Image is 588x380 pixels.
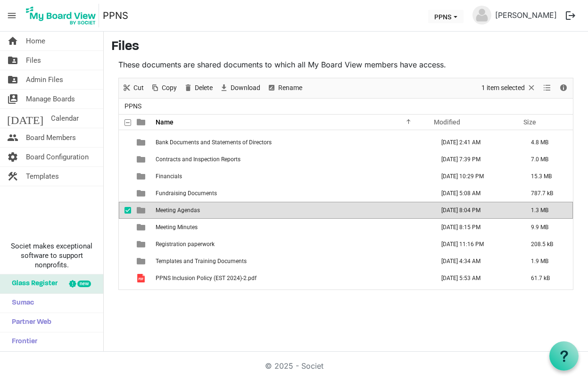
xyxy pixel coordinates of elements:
td: checkbox [119,219,131,236]
a: PPNS [103,6,128,25]
a: © 2025 - Societ [265,361,323,371]
span: construction [7,167,18,186]
td: Financials is template cell column header Name [153,168,431,185]
td: checkbox [119,202,131,219]
td: checkbox [119,134,131,151]
button: Delete [182,82,215,94]
td: is template cell column header type [131,151,153,168]
span: Cut [133,82,145,94]
td: December 30, 2024 11:16 PM column header Modified [431,236,521,253]
img: My Board View Logo [23,4,99,27]
td: 1.3 MB is template cell column header Size [521,202,573,219]
td: 4.8 MB is template cell column header Size [521,134,573,151]
td: Fundraising Documents is template cell column header Name [153,185,431,202]
a: My Board View Logo [23,4,103,27]
td: checkbox [119,270,131,287]
td: September 19, 2025 8:15 PM column header Modified [431,219,521,236]
td: is template cell column header type [131,236,153,253]
span: Sumac [7,294,34,313]
td: is template cell column header type [131,185,153,202]
span: Admin Files [26,70,63,89]
td: checkbox [119,168,131,185]
div: Cut [119,78,147,98]
button: Selection [480,82,538,94]
td: October 04, 2024 7:39 PM column header Modified [431,151,521,168]
button: View dropdownbutton [541,82,553,94]
button: Cut [121,82,146,94]
span: Bank Documents and Statements of Directors [156,139,272,146]
div: View [539,78,555,98]
td: checkbox [119,236,131,253]
span: 1 item selected [480,82,526,94]
td: June 12, 2025 2:41 AM column header Modified [431,134,521,151]
span: switch_account [7,90,18,108]
td: is template cell column header type [131,253,153,270]
span: home [7,32,18,50]
td: 9.9 MB is template cell column header Size [521,219,573,236]
p: These documents are shared documents to which all My Board View members have access. [118,59,573,70]
span: menu [3,7,21,25]
td: Meeting Agendas is template cell column header Name [153,202,431,219]
td: February 11, 2025 4:34 AM column header Modified [431,253,521,270]
span: Calendar [51,109,79,128]
div: Download [216,78,264,98]
span: Meeting Agendas [156,207,200,214]
span: Size [523,118,536,126]
td: Contracts and Inspection Reports is template cell column header Name [153,151,431,168]
td: 61.7 kB is template cell column header Size [521,270,573,287]
td: checkbox [119,185,131,202]
td: September 21, 2024 5:08 AM column header Modified [431,185,521,202]
td: is template cell column header type [131,270,153,287]
span: Download [230,82,261,94]
span: folder_shared [7,70,18,89]
span: Home [26,32,45,50]
span: Manage Boards [26,90,75,108]
td: September 18, 2025 3:16 AM column header Modified [431,287,521,304]
span: Contracts and Inspection Reports [156,156,240,163]
button: Download [218,82,262,94]
td: is template cell column header type [131,287,153,304]
img: no-profile-picture.svg [472,6,491,25]
span: Meeting Minutes [156,224,198,231]
div: Details [555,78,571,98]
span: Registration paperwork [156,241,215,248]
span: PPNS [123,100,143,112]
span: Modified [434,118,460,126]
a: [PERSON_NAME] [491,6,561,25]
button: logout [561,6,580,25]
span: [DATE] [7,109,43,128]
td: 787.7 kB is template cell column header Size [521,185,573,202]
div: Rename [264,78,306,98]
div: Copy [147,78,180,98]
button: Copy [149,82,179,94]
span: folder_shared [7,51,18,70]
div: Delete [180,78,216,98]
td: Meeting Minutes is template cell column header Name [153,219,431,236]
td: Bank Documents and Statements of Directors is template cell column header Name [153,134,431,151]
span: people [7,128,18,147]
td: is template cell column header type [131,202,153,219]
span: Board Configuration [26,148,89,166]
button: Rename [265,82,304,94]
button: Details [557,82,570,94]
span: Financials [156,173,182,180]
span: Partner Web [7,313,51,332]
span: Templates and Training Documents [156,258,247,264]
span: settings [7,148,18,166]
span: Frontier [7,332,37,351]
span: Name [156,118,174,126]
td: Templates and Training Documents is template cell column header Name [153,253,431,270]
td: 208.5 kB is template cell column header Size [521,236,573,253]
td: PPNS Inclusion Policy (EST 2024)-2.pdf is template cell column header Name [153,270,431,287]
span: Templates [26,167,59,186]
span: Board Members [26,128,76,147]
span: Societ makes exceptional software to support nonprofits. [4,241,99,270]
span: Copy [161,82,178,94]
td: is template cell column header type [131,134,153,151]
span: Fundraising Documents [156,190,217,197]
td: September 18, 2025 10:29 PM column header Modified [431,168,521,185]
td: checkbox [119,287,131,304]
td: is template cell column header type [131,168,153,185]
td: November 06, 2024 5:53 AM column header Modified [431,270,521,287]
td: Registration paperwork is template cell column header Name [153,236,431,253]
